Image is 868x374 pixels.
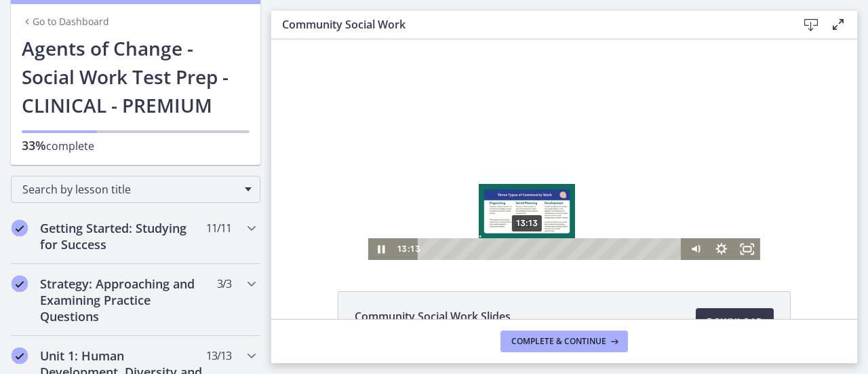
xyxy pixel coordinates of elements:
[22,34,250,119] h1: Agents of Change - Social Work Test Prep - CLINICAL - PREMIUM
[271,39,857,260] iframe: Video Lesson
[12,220,28,236] i: Completed
[22,137,250,154] p: complete
[355,308,511,324] span: Community Social Work Slides
[22,137,46,153] span: 33%
[696,308,774,335] a: Download
[500,331,628,352] button: Complete & continue
[463,199,489,221] button: Fullscreen
[412,199,437,221] button: Mute
[11,176,260,203] div: Search by lesson title
[22,182,238,197] span: Search by lesson title
[282,16,776,33] h3: Community Social Work
[206,220,231,236] span: 11 / 11
[437,199,463,221] button: Show settings menu
[12,348,28,364] i: Completed
[22,15,109,29] a: Go to Dashboard
[206,348,231,364] span: 13 / 13
[40,220,205,253] h2: Getting Started: Studying for Success
[707,314,763,330] span: Download
[511,336,606,347] span: Complete & continue
[12,276,28,292] i: Completed
[40,276,205,324] h2: Strategy: Approaching and Examining Practice Questions
[217,276,231,292] span: 3 / 3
